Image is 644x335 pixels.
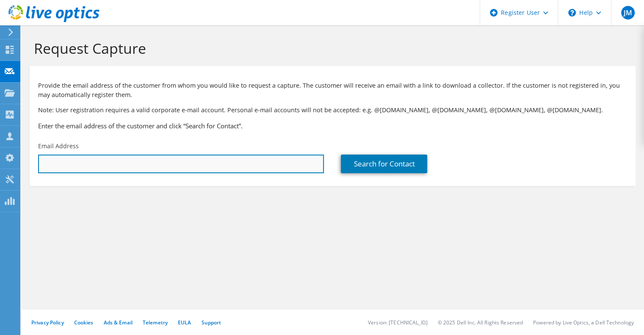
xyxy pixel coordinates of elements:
[533,319,634,326] li: Powered by Live Optics, a Dell Technology
[31,319,64,326] a: Privacy Policy
[38,142,79,150] label: Email Address
[74,319,94,326] a: Cookies
[438,319,523,326] li: © 2025 Dell Inc. All Rights Reserved
[104,319,133,326] a: Ads & Email
[38,121,627,130] h3: Enter the email address of the customer and click “Search for Contact”.
[38,105,627,115] p: Note: User registration requires a valid corporate e-mail account. Personal e-mail accounts will ...
[201,319,221,326] a: Support
[621,6,635,19] span: JM
[38,81,627,100] p: Provide the email address of the customer from whom you would like to request a capture. The cust...
[143,319,168,326] a: Telemetry
[34,39,627,57] h1: Request Capture
[178,319,191,326] a: EULA
[368,319,428,326] li: Version: [TECHNICAL_ID]
[568,9,576,17] svg: \n
[341,155,427,173] a: Search for Contact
